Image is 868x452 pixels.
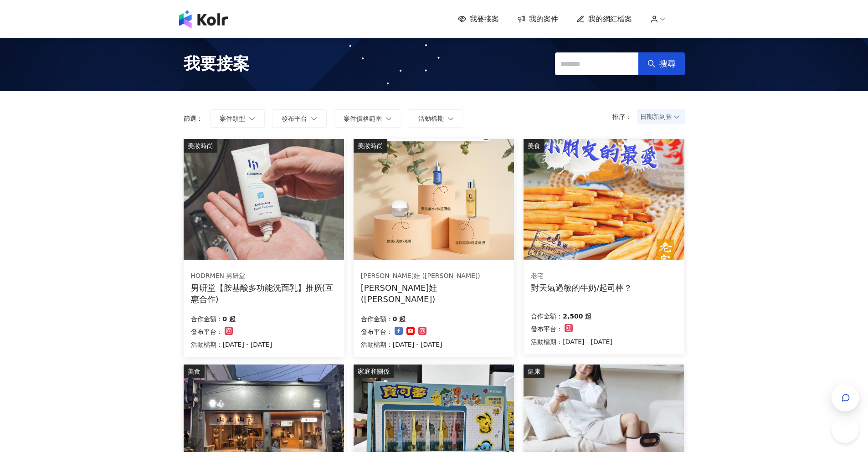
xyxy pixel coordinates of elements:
div: HODRMEN 男研堂 [191,272,337,281]
p: 合作金額： [531,311,563,322]
img: 老宅牛奶棒/老宅起司棒 [524,139,684,260]
img: 胺基酸多功能洗面乳 [184,139,344,260]
p: 0 起 [223,313,236,324]
img: Diva 神級修護組合 [354,139,514,260]
div: 健康 [524,365,544,378]
img: logo [179,10,228,28]
p: 活動檔期：[DATE] - [DATE] [531,336,612,347]
p: 合作金額： [191,313,223,324]
div: 美妝時尚 [184,139,217,153]
span: 發布平台 [282,115,307,122]
div: 老宅 [531,272,632,281]
div: 美妝時尚 [354,139,387,153]
p: 合作金額： [361,313,393,324]
div: 男研堂【胺基酸多功能洗面乳】推廣(互惠合作) [191,282,337,305]
button: 發布平台 [272,109,327,128]
p: 2,500 起 [563,311,591,322]
a: 我要接案 [458,14,499,24]
span: 我的網紅檔案 [588,14,632,24]
span: 日期新到舊 [640,110,682,123]
div: [PERSON_NAME]娃 ([PERSON_NAME]) [361,272,507,281]
span: 我要接案 [184,52,249,75]
span: 案件價格範圍 [344,115,382,122]
button: 活動檔期 [409,109,463,128]
span: search [647,60,656,68]
p: 發布平台： [531,324,563,334]
p: 發布平台： [191,326,223,337]
span: 活動檔期 [418,115,444,122]
div: 美食 [524,139,544,153]
div: 美食 [184,365,205,378]
div: 家庭和關係 [354,365,394,378]
p: 排序： [612,113,637,120]
iframe: Help Scout Beacon - Open [832,416,859,443]
span: 搜尋 [659,59,676,69]
p: 0 起 [393,313,406,324]
span: 我的案件 [529,14,558,24]
div: [PERSON_NAME]娃 ([PERSON_NAME]) [361,282,507,305]
a: 我的案件 [517,14,558,24]
p: 活動檔期：[DATE] - [DATE] [191,339,272,350]
button: 案件類型 [210,109,265,128]
p: 篩選： [184,115,203,122]
a: 我的網紅檔案 [576,14,632,24]
span: 我要接案 [470,14,499,24]
p: 活動檔期：[DATE] - [DATE] [361,339,442,350]
button: 案件價格範圍 [334,109,401,128]
button: 搜尋 [638,52,685,75]
p: 發布平台： [361,326,393,337]
div: 對天氣過敏的牛奶/起司棒？ [531,282,632,293]
span: 案件類型 [220,115,245,122]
